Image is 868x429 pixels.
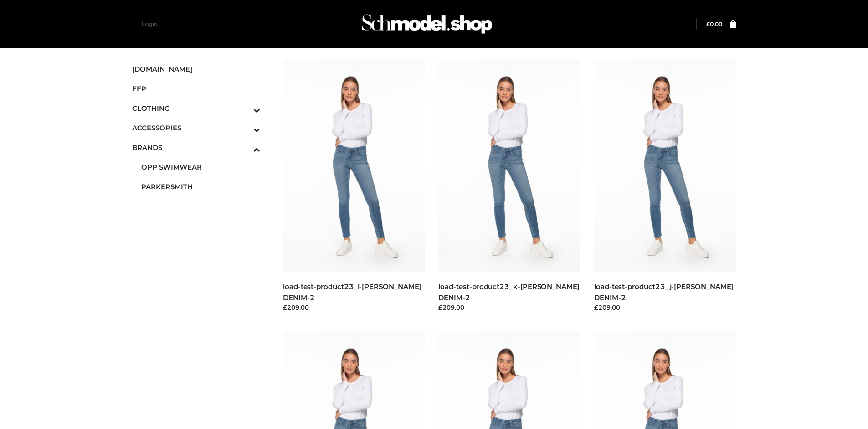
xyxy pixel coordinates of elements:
span: CLOTHING [132,103,261,114]
a: ACCESSORIESToggle Submenu [132,118,261,138]
span: £ [706,21,710,27]
div: £209.00 [283,303,425,312]
bdi: 0.00 [706,21,722,27]
button: Toggle Submenu [228,98,260,118]
span: BRANDS [132,142,261,153]
span: PARKERSMITH [141,181,261,192]
a: £0.00 [706,21,722,27]
div: £209.00 [594,303,736,312]
span: [DOMAIN_NAME] [132,64,261,74]
span: OPP SWIMWEAR [141,162,261,172]
a: [DOMAIN_NAME] [132,59,261,79]
a: load-test-product23_k-[PERSON_NAME] DENIM-2 [438,282,579,301]
button: Toggle Submenu [228,118,260,138]
a: load-test-product23_l-[PERSON_NAME] DENIM-2 [283,282,421,301]
span: FFP [132,83,261,94]
a: PARKERSMITH [141,177,261,196]
a: Login [142,21,158,27]
a: load-test-product23_j-[PERSON_NAME] DENIM-2 [594,282,733,301]
div: £209.00 [438,303,580,312]
a: CLOTHINGToggle Submenu [132,98,261,118]
button: Toggle Submenu [228,138,260,157]
a: FFP [132,79,261,98]
a: BRANDSToggle Submenu [132,138,261,157]
img: Schmodel Admin 964 [359,6,495,42]
a: OPP SWIMWEAR [141,157,261,177]
span: ACCESSORIES [132,123,261,133]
